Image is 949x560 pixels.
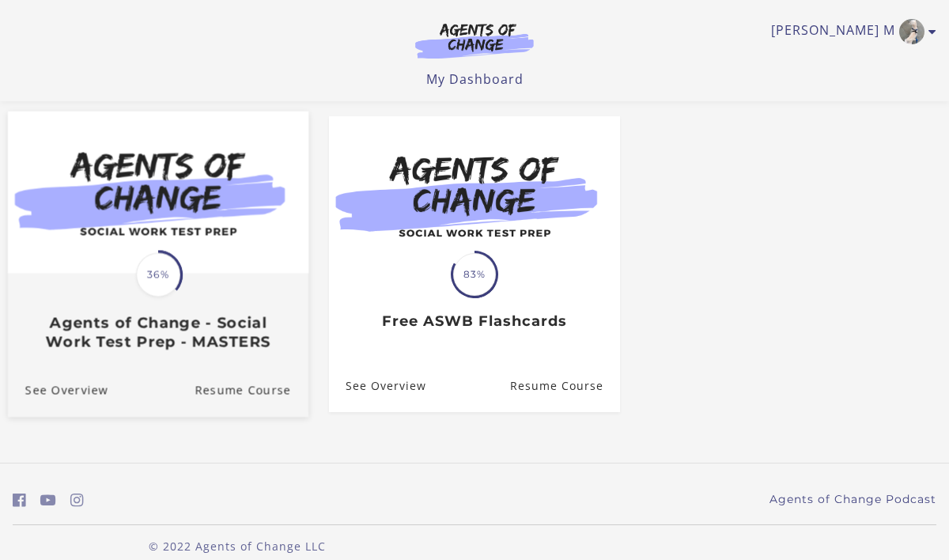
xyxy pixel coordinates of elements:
span: 36% [136,253,180,297]
i: https://www.youtube.com/c/AgentsofChangeTestPrepbyMeaganMitchell (Open in a new window) [40,493,56,508]
a: Agents of Change - Social Work Test Prep - MASTERS: Resume Course [195,364,308,417]
h3: Free ASWB Flashcards [346,312,603,331]
a: Free ASWB Flashcards: Resume Course [510,361,620,412]
a: Agents of Change - Social Work Test Prep - MASTERS: See Overview [8,364,108,417]
a: https://www.instagram.com/agentsofchangeprep/ (Open in a new window) [70,489,84,512]
a: Free ASWB Flashcards: See Overview [329,361,426,412]
a: My Dashboard [426,70,524,88]
h3: Agents of Change - Social Work Test Prep - MASTERS [25,314,291,350]
a: https://www.facebook.com/groups/aswbtestprep (Open in a new window) [13,489,26,512]
a: Agents of Change Podcast [769,491,936,508]
p: © 2022 Agents of Change LLC [13,538,462,554]
i: https://www.instagram.com/agentsofchangeprep/ (Open in a new window) [70,493,84,508]
i: https://www.facebook.com/groups/aswbtestprep (Open in a new window) [13,493,26,508]
img: Agents of Change Logo [399,22,550,59]
a: https://www.youtube.com/c/AgentsofChangeTestPrepbyMeaganMitchell (Open in a new window) [40,489,56,512]
a: Toggle menu [771,19,928,44]
span: 83% [453,253,496,296]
